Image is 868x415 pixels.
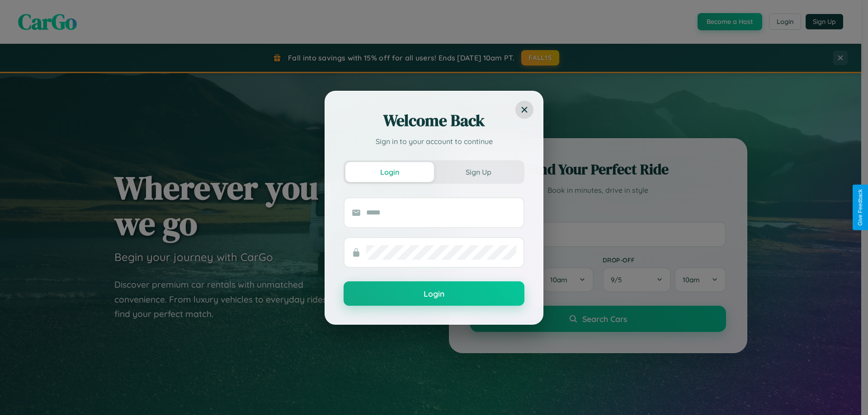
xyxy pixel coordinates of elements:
[345,162,434,182] button: Login
[857,189,863,226] div: Give Feedback
[344,110,524,131] h2: Welcome Back
[434,162,523,182] button: Sign Up
[344,136,524,147] p: Sign in to your account to continue
[344,281,524,306] button: Login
